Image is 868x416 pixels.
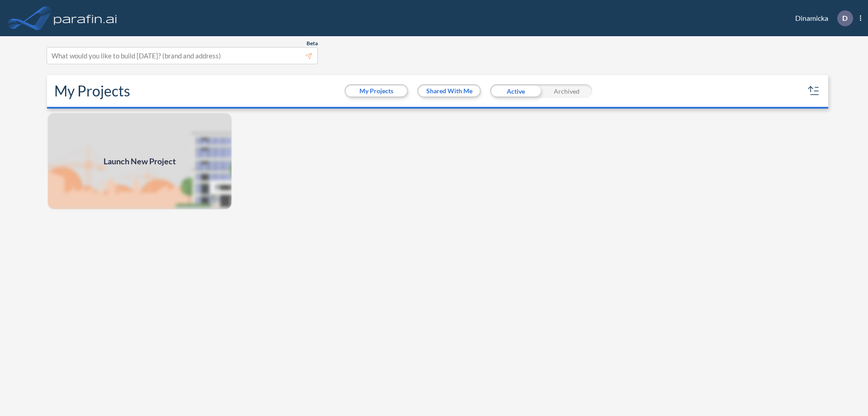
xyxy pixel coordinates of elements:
[807,84,821,98] button: sort
[782,10,861,26] div: Dinamicka
[490,84,541,98] div: Active
[47,112,232,210] img: add
[47,112,232,210] a: Launch New Project
[54,82,130,100] h2: My Projects
[541,84,592,98] div: Archived
[52,9,119,27] img: logo
[307,40,318,47] span: Beta
[346,86,407,96] button: My Projects
[842,14,848,22] p: D
[104,155,176,167] span: Launch New Project
[419,86,480,96] button: Shared With Me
